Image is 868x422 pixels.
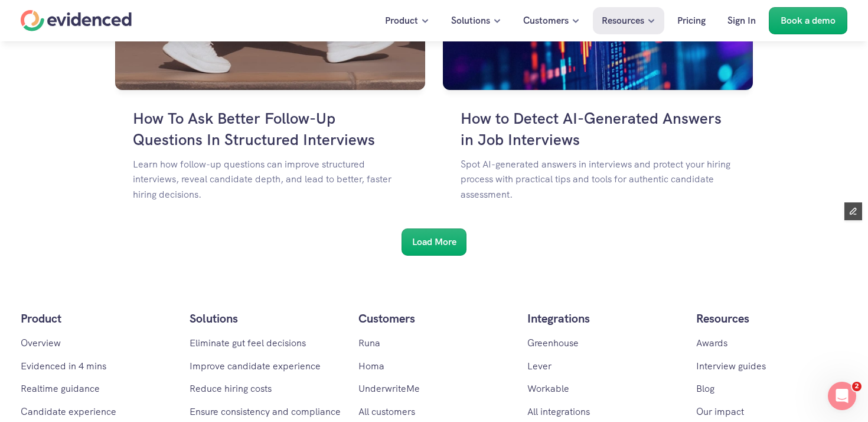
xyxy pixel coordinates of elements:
[677,13,706,28] p: Pricing
[358,405,415,418] a: All customers
[190,360,321,372] a: Improve candidate experience
[358,337,380,349] a: Runa
[727,13,756,28] p: Sign In
[527,405,590,418] a: All integrations
[412,234,456,250] h6: Load More
[696,360,766,372] a: Interview guides
[527,337,579,349] a: Greenhouse
[602,13,644,28] p: Resources
[190,337,306,349] a: Eliminate gut feel decisions
[852,382,862,391] span: 2
[668,7,714,34] a: Pricing
[527,309,678,328] p: Integrations
[190,382,272,395] a: Reduce hiring costs
[190,309,341,328] p: Solutions
[828,382,856,410] iframe: Intercom live chat
[696,405,744,418] a: Our impact
[358,382,420,395] a: UnderwriteMe
[190,405,341,418] a: Ensure consistency and compliance
[358,360,384,372] a: Homa
[133,157,407,202] p: Learn how follow-up questions can improve structured interviews, reveal candidate depth, and lead...
[461,108,735,151] h4: How to Detect AI-Generated Answers in Job Interviews
[696,309,847,328] p: Resources
[696,382,714,395] a: Blog
[21,405,116,418] a: Candidate experience
[719,7,765,34] a: Sign In
[527,360,552,372] a: Lever
[21,382,100,395] a: Realtime guidance
[21,10,132,31] a: Home
[696,337,727,349] a: Awards
[21,309,172,328] p: Product
[769,7,847,34] a: Book a demo
[844,202,862,220] button: Edit Framer Content
[781,13,836,28] p: Book a demo
[527,382,569,395] a: Workable
[451,13,490,28] p: Solutions
[358,309,510,328] h5: Customers
[21,360,106,372] a: Evidenced in 4 mins
[523,13,569,28] p: Customers
[133,108,407,151] h4: How To Ask Better Follow-Up Questions In Structured Interviews
[385,13,418,28] p: Product
[21,337,61,349] a: Overview
[461,157,735,202] p: Spot AI-generated answers in interviews and protect your hiring process with practical tips and t...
